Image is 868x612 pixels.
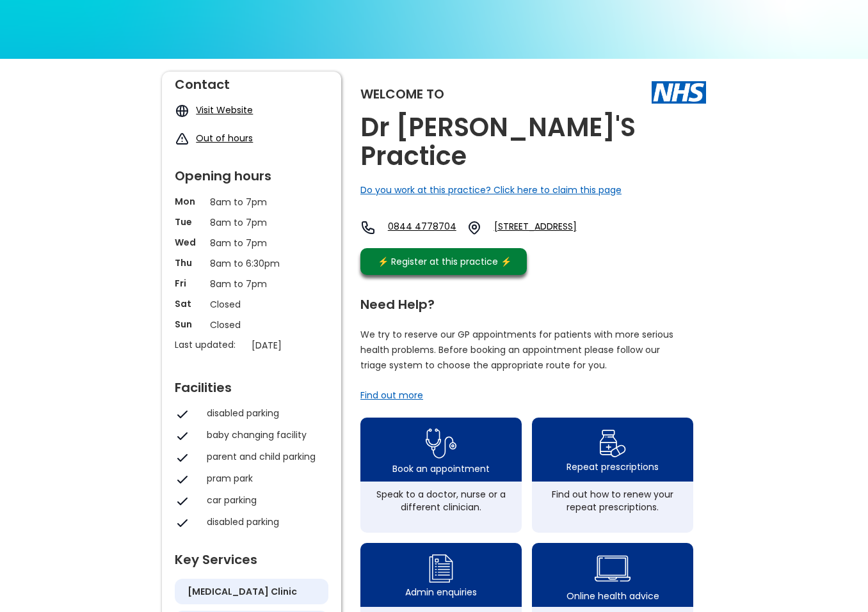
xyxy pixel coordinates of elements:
[175,338,245,351] p: Last updated:
[567,460,659,473] div: Repeat prescriptions
[360,113,706,171] h2: Dr [PERSON_NAME]'s Practice
[567,590,659,602] div: Online health advice
[392,462,490,475] div: Book an appointment
[175,132,189,146] img: exclamation icon
[207,407,322,420] div: disabled parking
[494,220,631,235] a: [STREET_ADDRESS]
[196,104,253,116] a: Visit Website
[175,72,328,91] div: Contact
[207,428,322,441] div: baby changing facility
[210,195,293,209] p: 8am to 7pm
[175,216,204,228] p: Tue
[360,327,674,373] p: We try to reserve our GP appointments for patients with more serious health problems. Before book...
[538,488,687,514] div: Find out how to renew your repeat prescriptions.
[175,547,328,566] div: Key Services
[360,248,527,275] a: ⚡️ Register at this practice ⚡️
[207,515,322,528] div: disabled parking
[367,488,515,514] div: Speak to a doctor, nurse or a different clinician.
[207,450,322,463] div: parent and child parking
[175,163,328,182] div: Opening hours
[210,256,293,271] p: 8am to 6:30pm
[427,551,455,586] img: admin enquiry icon
[210,277,293,291] p: 8am to 7pm
[175,375,328,394] div: Facilities
[652,81,706,103] img: The NHS logo
[175,297,204,310] p: Sat
[360,88,444,100] div: Welcome to
[210,236,293,250] p: 8am to 7pm
[599,427,627,460] img: repeat prescription icon
[188,585,297,598] h5: [MEDICAL_DATA] clinic
[210,318,293,332] p: Closed
[371,255,518,269] div: ⚡️ Register at this practice ⚡️
[175,277,204,290] p: Fri
[175,256,204,269] p: Thu
[210,297,293,311] p: Closed
[207,494,322,506] div: car parking
[210,216,293,230] p: 8am to 7pm
[175,318,204,331] p: Sun
[175,104,189,118] img: globe icon
[467,220,482,235] img: practice location icon
[360,292,693,311] div: Need Help?
[360,220,376,235] img: telephone icon
[207,472,322,485] div: pram park
[360,418,522,533] a: book appointment icon Book an appointmentSpeak to a doctor, nurse or a different clinician.
[532,418,693,533] a: repeat prescription iconRepeat prescriptionsFind out how to renew your repeat prescriptions.
[405,586,477,599] div: Admin enquiries
[595,547,631,590] img: health advice icon
[360,389,423,402] a: Find out more
[360,184,622,196] a: Do you work at this practice? Click here to claim this page
[175,236,204,249] p: Wed
[388,220,456,235] a: 0844 4778704
[175,195,204,208] p: Mon
[196,132,253,145] a: Out of hours
[426,425,456,462] img: book appointment icon
[252,338,335,352] p: [DATE]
